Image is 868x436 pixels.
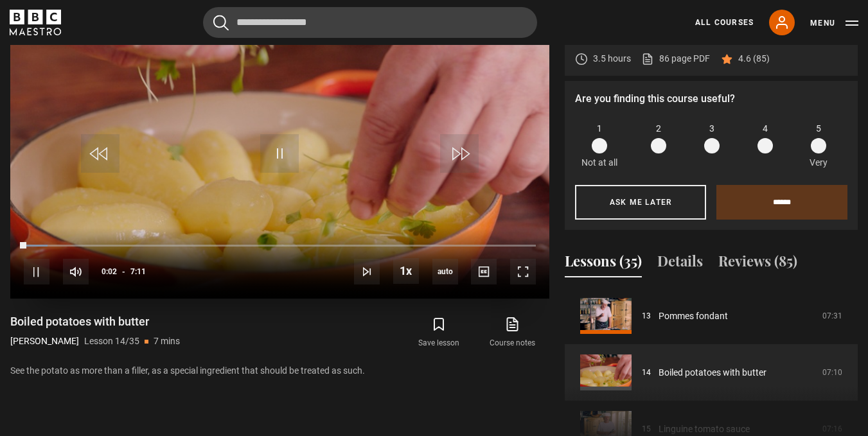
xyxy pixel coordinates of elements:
button: Playback Rate [393,258,419,284]
p: Very [806,156,831,170]
p: Not at all [581,156,617,170]
p: Lesson 14/35 [84,335,139,348]
div: Current quality: 720p [432,259,458,284]
button: Pause [24,259,49,284]
button: Next Lesson [354,259,380,284]
span: 2 [656,122,661,135]
button: Reviews (85) [718,250,797,277]
a: All Courses [695,17,754,28]
span: 5 [816,122,821,135]
button: Fullscreen [510,259,536,284]
span: auto [432,259,458,284]
button: Toggle navigation [810,17,858,30]
span: 0:02 [102,260,117,283]
button: Save lesson [402,314,475,351]
button: Details [657,250,703,277]
a: 86 page PDF [641,52,710,65]
a: Boiled potatoes with butter [659,366,766,379]
span: 4 [763,122,768,135]
span: 7:11 [130,260,146,283]
button: Captions [471,259,497,284]
p: [PERSON_NAME] [10,335,79,348]
button: Mute [63,259,89,284]
span: 3 [709,122,714,135]
p: 7 mins [154,335,180,348]
span: 1 [597,122,602,135]
h1: Boiled potatoes with butter [10,314,180,329]
p: 4.6 (85) [738,52,770,65]
p: 3.5 hours [593,52,631,65]
a: Pommes fondant [659,310,728,323]
button: Lessons (35) [565,250,642,277]
p: Are you finding this course useful? [575,91,847,107]
button: Ask me later [575,185,706,220]
svg: BBC Maestro [10,10,61,35]
input: Search [203,7,537,38]
div: Progress Bar [24,245,536,247]
button: Submit the search query [213,15,229,31]
p: See the potato as more than a filler, as a special ingredient that should be treated as such. [10,364,549,378]
span: - [122,267,125,276]
a: Course notes [476,314,549,351]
